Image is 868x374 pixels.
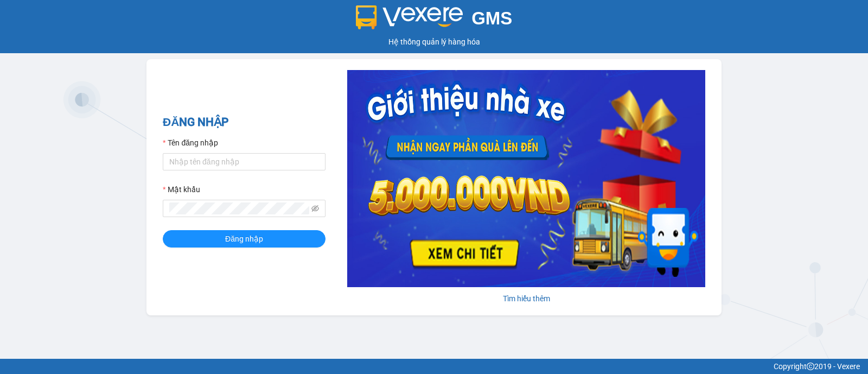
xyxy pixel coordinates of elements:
label: Tên đăng nhập [163,137,218,149]
span: eye-invisible [311,205,319,212]
button: Đăng nhập [163,230,325,248]
input: Tên đăng nhập [163,153,325,170]
span: GMS [471,8,512,28]
h2: ĐĂNG NHẬP [163,113,325,131]
img: logo 2 [356,5,463,29]
div: Hệ thống quản lý hàng hóa [3,36,865,48]
img: banner-0 [347,70,705,287]
span: copyright [807,363,814,370]
label: Mật khẩu [163,183,200,195]
a: GMS [356,16,513,25]
div: Tìm hiểu thêm [347,293,705,305]
span: Đăng nhập [225,233,263,245]
div: Copyright 2019 - Vexere [8,360,860,372]
input: Mật khẩu [169,202,309,214]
